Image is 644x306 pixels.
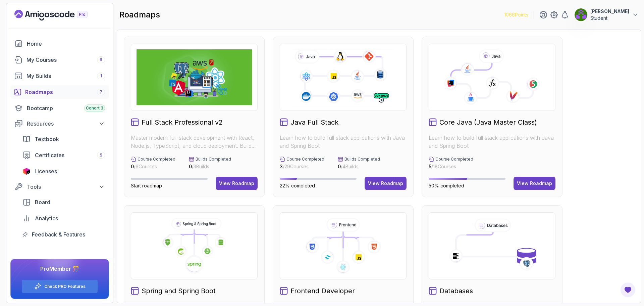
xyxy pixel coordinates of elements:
[100,89,102,95] span: 7
[189,164,192,169] span: 0
[435,157,473,162] p: Course Completed
[35,198,50,206] span: Board
[35,151,64,159] span: Certificates
[10,85,109,99] a: roadmaps
[119,9,160,20] h2: roadmaps
[131,183,162,188] span: Start roadmap
[429,134,555,150] p: Learn how to build full stack applications with Java and Spring Boot
[18,132,109,146] a: textbook
[18,195,109,209] a: board
[514,177,555,190] button: View Roadmap
[18,165,109,178] a: licenses
[590,8,629,15] p: [PERSON_NAME]
[280,183,315,188] span: 22% completed
[18,212,109,225] a: analytics
[590,15,629,21] p: Student
[429,164,431,169] span: 5
[280,164,283,169] span: 3
[517,180,552,187] div: View Roadmap
[100,57,102,62] span: 6
[27,104,105,112] div: Bootcamp
[137,49,252,105] img: Full Stack Professional v2
[10,181,109,193] button: Tools
[26,72,105,80] div: My Builds
[25,88,105,96] div: Roadmaps
[27,183,105,191] div: Tools
[575,8,587,21] img: user profile image
[219,180,254,187] div: View Roadmap
[504,11,528,18] p: 1066 Points
[35,214,58,222] span: Analytics
[429,183,464,188] span: 50% completed
[100,152,102,158] span: 5
[286,157,324,162] p: Course Completed
[189,163,231,170] p: / 3 Builds
[365,177,407,190] button: View Roadmap
[131,163,175,170] p: / 6 Courses
[10,118,109,130] button: Resources
[14,10,103,20] a: Landing page
[196,157,231,162] p: Builds Completed
[280,163,324,170] p: / 29 Courses
[216,177,258,190] button: View Roadmap
[131,134,258,150] p: Master modern full-stack development with React, Node.js, TypeScript, and cloud deployment. Build...
[574,8,639,21] button: user profile image[PERSON_NAME]Student
[338,164,341,169] span: 0
[27,40,105,48] div: Home
[86,105,103,111] span: Cohort 3
[290,286,355,296] h2: Frontend Developer
[35,167,57,175] span: Licenses
[18,148,109,162] a: certificates
[32,230,85,238] span: Feedback & Features
[429,163,473,170] p: / 18 Courses
[290,118,338,127] h2: Java Full Stack
[142,118,223,127] h2: Full Stack Professional v2
[10,37,109,50] a: home
[602,264,644,296] iframe: chat widget
[27,120,105,128] div: Resources
[142,286,216,296] h2: Spring and Spring Boot
[344,157,380,162] p: Builds Completed
[10,69,109,83] a: builds
[44,284,86,289] a: Check PRO Features
[26,56,105,64] div: My Courses
[22,168,31,175] img: jetbrains icon
[10,101,109,115] a: bootcamp
[10,53,109,67] a: courses
[35,135,59,143] span: Textbook
[439,118,537,127] h2: Core Java (Java Master Class)
[21,279,98,293] button: Check PRO Features
[338,163,380,170] p: / 4 Builds
[138,157,175,162] p: Course Completed
[280,134,407,150] p: Learn how to build full stack applications with Java and Spring Boot
[439,286,473,296] h2: Databases
[131,164,134,169] span: 0
[100,73,102,79] span: 1
[18,228,109,241] a: feedback
[368,180,403,187] div: View Roadmap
